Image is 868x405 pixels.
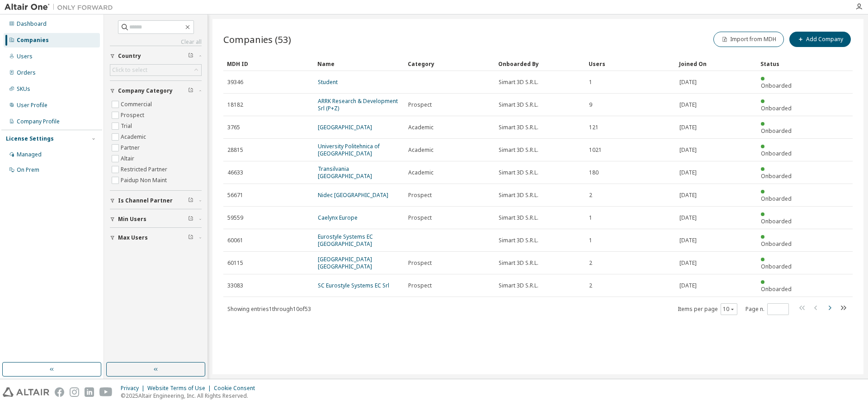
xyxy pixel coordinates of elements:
a: Clear all [110,38,202,46]
button: Import from MDH [713,32,784,47]
span: Prospect [408,259,432,267]
div: Companies [17,37,49,44]
span: [DATE] [679,192,697,199]
span: Simart 3D S.R.L. [499,124,538,131]
span: Showing entries 1 through 10 of 53 [227,305,311,313]
span: Onboarded [761,172,792,180]
span: Clear filter [188,52,193,60]
a: ARRK Research & Development Srl (P+Z) [318,97,398,112]
button: 10 [723,306,735,313]
span: Is Channel Partner [118,197,173,204]
span: Simart 3D S.R.L. [499,192,538,199]
span: Prospect [408,192,432,199]
span: Companies (53) [223,33,291,46]
span: Onboarded [761,217,792,225]
div: Website Terms of Use [147,385,214,392]
span: 1 [589,214,592,221]
img: facebook.svg [55,387,64,397]
img: linkedin.svg [85,387,94,397]
span: Onboarded [761,240,792,248]
span: Clear filter [188,234,193,241]
span: 9 [589,101,592,108]
span: 2 [589,259,592,267]
img: youtube.svg [99,387,113,397]
span: Onboarded [761,104,792,112]
span: 180 [589,169,599,176]
div: Cookie Consent [214,385,260,392]
img: Altair One [5,3,118,12]
label: Paidup Non Maint [121,175,169,186]
span: 3765 [227,124,240,131]
span: 2 [589,192,592,199]
span: 60115 [227,259,243,267]
div: Category [408,57,491,71]
span: Simart 3D S.R.L. [499,259,538,267]
span: [DATE] [679,282,697,289]
button: Is Channel Partner [110,191,202,211]
span: Simart 3D S.R.L. [499,79,538,86]
span: 39346 [227,79,243,86]
a: Caelynx Europe [318,214,358,221]
div: On Prem [17,166,39,174]
span: 2 [589,282,592,289]
div: MDH ID [227,57,310,71]
span: Academic [408,146,434,154]
button: Add Company [789,32,851,47]
span: Clear filter [188,197,193,204]
span: 18182 [227,101,243,108]
span: Country [118,52,141,60]
span: Clear filter [188,216,193,223]
span: Onboarded [761,82,792,89]
span: [DATE] [679,79,697,86]
span: 28815 [227,146,243,154]
div: Onboarded By [498,57,581,71]
div: Managed [17,151,42,158]
label: Trial [121,121,134,132]
span: Onboarded [761,285,792,293]
div: Company Profile [17,118,60,125]
div: Privacy [121,385,147,392]
a: [GEOGRAPHIC_DATA] [GEOGRAPHIC_DATA] [318,255,372,270]
span: 33083 [227,282,243,289]
label: Prospect [121,110,146,121]
button: Country [110,46,202,66]
span: 59559 [227,214,243,221]
span: [DATE] [679,101,697,108]
div: License Settings [6,135,54,142]
a: SC Eurostyle Systems EC Srl [318,282,389,289]
span: [DATE] [679,237,697,244]
span: 1 [589,79,592,86]
span: 46633 [227,169,243,176]
span: Page n. [745,303,789,315]
span: Items per page [678,303,737,315]
span: [DATE] [679,169,697,176]
span: 60061 [227,237,243,244]
span: 1 [589,237,592,244]
span: Simart 3D S.R.L. [499,237,538,244]
span: Simart 3D S.R.L. [499,101,538,108]
span: [DATE] [679,146,697,154]
div: Users [17,53,33,60]
div: Status [760,57,798,71]
span: 121 [589,124,599,131]
span: Simart 3D S.R.L. [499,146,538,154]
p: © 2025 Altair Engineering, Inc. All Rights Reserved. [121,392,260,400]
label: Partner [121,142,142,153]
button: Min Users [110,209,202,229]
button: Company Category [110,81,202,101]
span: Simart 3D S.R.L. [499,282,538,289]
span: Company Category [118,87,173,94]
div: Users [589,57,672,71]
span: Simart 3D S.R.L. [499,214,538,221]
div: Click to select [112,66,147,74]
div: Joined On [679,57,753,71]
img: altair_logo.svg [3,387,49,397]
div: Orders [17,69,36,76]
span: Min Users [118,216,146,223]
button: Max Users [110,228,202,248]
span: Prospect [408,101,432,108]
span: Clear filter [188,87,193,94]
span: 56671 [227,192,243,199]
img: instagram.svg [70,387,79,397]
span: Onboarded [761,195,792,202]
